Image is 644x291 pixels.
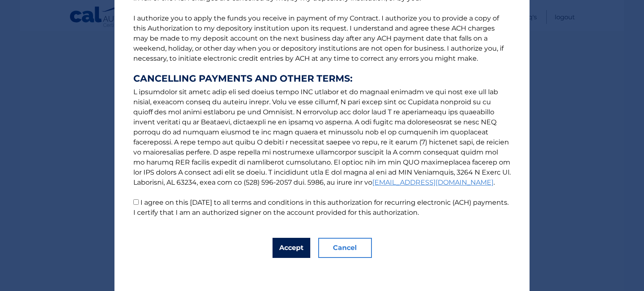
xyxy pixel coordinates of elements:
[318,238,372,258] button: Cancel
[273,238,310,258] button: Accept
[372,178,493,186] a: [EMAIL_ADDRESS][DOMAIN_NAME]
[133,74,511,84] strong: CANCELLING PAYMENTS AND OTHER TERMS:
[133,198,509,216] label: I agree on this [DATE] to all terms and conditions in this authorization for recurring electronic...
